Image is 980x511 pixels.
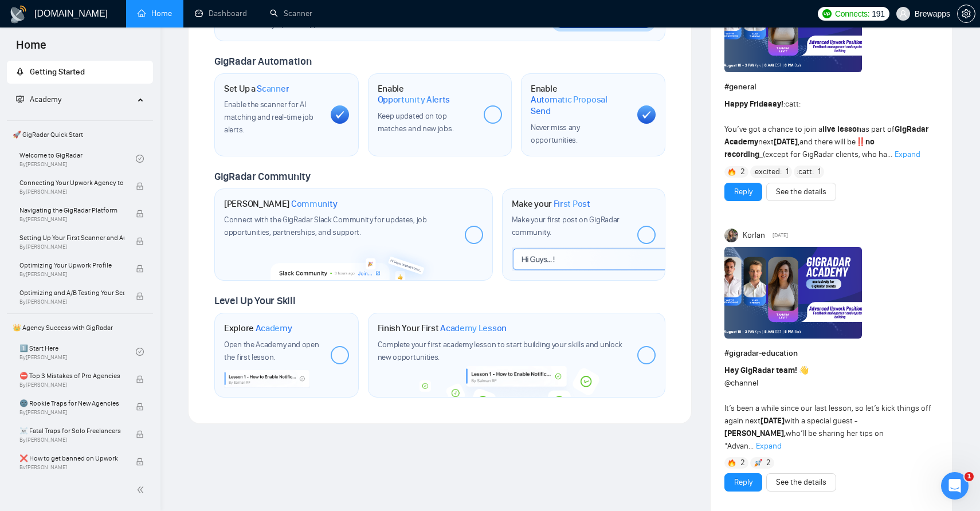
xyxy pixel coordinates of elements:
[8,123,152,146] span: 🚀 GigRadar Quick Start
[7,61,153,84] li: Getting Started
[378,111,454,133] span: Keep updated on top matches and new jobs.
[724,124,928,147] strong: GigRadar Academy
[16,68,24,76] span: rocket
[257,83,289,95] span: Scanner
[19,260,124,271] span: Optimizing Your Upwork Profile
[724,229,738,242] img: Korlan
[138,9,172,18] a: homeHome
[378,83,475,105] h1: Enable
[18,259,179,304] div: We'll be back online in 1 hour You'll get replies here and to .
[136,430,144,438] span: lock
[822,124,861,134] strong: live lesson
[724,81,938,93] h1: # general
[756,441,782,451] span: Expand
[83,150,173,159] a: [URL][DOMAIN_NAME]
[23,116,206,194] div: For more details, you can refer to . 😊 ﻿​ 🎥 ​﻿ ﻿Please feel free to reach out if you have any fur...
[856,137,865,147] span: ‼️
[19,453,124,464] span: ❌ How to get banned on Upwork
[19,205,124,216] span: Navigating the GigRadar Platform
[531,123,580,145] span: Never miss any opportunities.
[19,232,124,243] span: Setting Up Your First Scanner and Auto-Bidder
[818,166,821,178] span: 1
[224,198,338,210] h1: [PERSON_NAME]
[271,241,437,281] img: slackcommunity-bg.png
[19,409,124,416] span: By [PERSON_NAME]
[776,476,826,489] a: See the details
[941,472,969,500] iframe: Intercom live chat
[724,378,758,388] span: @channel
[799,365,809,375] span: 👋
[16,95,61,104] span: Academy
[753,166,782,178] span: :excited:
[899,10,907,18] span: user
[119,225,211,237] div: great will check it later
[774,137,799,147] strong: [DATE],
[195,9,247,18] a: dashboardDashboard
[776,186,826,198] a: See the details
[28,346,44,362] span: Terrible
[224,323,292,334] h1: Explore
[822,9,832,18] img: upwork-logo.png
[136,348,144,356] span: check-circle
[136,403,144,411] span: lock
[872,7,884,20] span: 191
[136,155,144,163] span: check-circle
[957,9,975,18] a: setting
[291,198,338,210] span: Community
[256,323,292,334] span: Academy
[895,150,920,159] span: Expand
[19,437,124,443] span: By [PERSON_NAME]
[19,398,124,409] span: 🌚 Rookie Traps for New Agencies
[23,150,83,159] b: Video guide:
[201,5,222,25] div: Close
[724,247,862,339] img: F09A7NG08K1-GR%20Academy%20-%20Tamara%20Levit.png
[33,6,51,25] img: Profile image for AI Assistant from GigRadar 📡
[766,183,836,201] button: See the details
[740,457,745,469] span: 2
[724,183,762,201] button: Reply
[214,55,311,68] span: GigRadar Automation
[740,166,745,178] span: 2
[9,252,220,312] div: AI Assistant from GigRadar 📡 says…
[512,215,620,237] span: Make your first post on GigRadar community.
[728,168,736,176] img: 🔥
[135,346,151,362] span: Amazing
[7,5,29,26] button: go back
[19,177,124,188] span: Connecting Your Upwork Agency to GigRadar
[136,265,144,273] span: lock
[19,464,124,471] span: By [PERSON_NAME]
[54,346,70,362] span: Bad
[224,83,289,95] h1: Set Up a
[136,375,144,383] span: lock
[136,458,144,466] span: lock
[81,346,97,362] span: OK
[378,340,623,362] span: Complete your first academy lesson to start building your skills and unlock new opportunities.
[440,323,507,334] span: Academy Lesson
[724,365,931,451] span: It’s been a while since our last lesson, so let’s kick things off again next with a special guest...
[56,7,178,25] h1: AI Assistant from GigRadar 📡
[378,323,507,334] h1: Finish Your First
[179,5,201,26] button: Home
[32,41,206,62] li: Select GIGRADAR.PROPOSAL.UPDATE to subscribe to proposal updates.
[19,298,124,305] span: By [PERSON_NAME]
[9,252,188,310] div: We'll be back online in 1 hourYou'll get replies here and to[EMAIL_ADDRESS][DOMAIN_NAME].
[30,95,61,104] span: Academy
[773,230,788,241] span: [DATE]
[957,5,975,23] button: setting
[19,287,124,298] span: Optimizing and A/B Testing Your Scanner for Better Results
[18,282,108,302] b: [EMAIL_ADDRESS][DOMAIN_NAME]
[136,292,144,300] span: lock
[761,416,785,426] strong: [DATE]
[965,472,974,481] span: 1
[19,271,124,278] span: By [PERSON_NAME]
[754,459,762,467] img: 🚀
[16,95,24,103] span: fund-projection-screen
[19,243,124,250] span: By [PERSON_NAME]
[136,210,144,218] span: lock
[797,166,814,178] span: :catt:
[214,294,295,307] span: Level Up Your Skill
[766,473,836,492] button: See the details
[724,99,928,159] span: :catt: You’ve got a chance to join a as part of next and there will be _(except for GigRadar clie...
[19,339,136,364] a: 1️⃣ Start HereBy[PERSON_NAME]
